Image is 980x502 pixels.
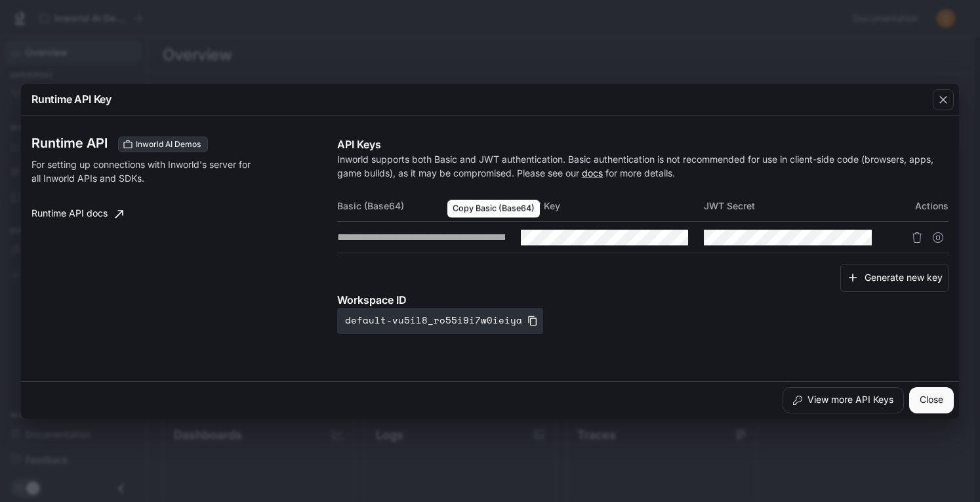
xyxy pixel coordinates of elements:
[337,292,949,308] p: Workspace ID
[337,308,543,334] button: default-vu5il8_ro55i9i7w0ieiya
[928,227,949,248] button: Suspend API key
[337,190,521,222] th: Basic (Base64)
[704,190,888,222] th: JWT Secret
[26,201,129,227] a: Runtime API docs
[31,157,253,185] p: For setting up connections with Inworld's server for all Inworld APIs and SDKs.
[118,136,208,152] div: These keys will apply to your current workspace only
[131,138,206,150] span: Inworld AI Demos
[909,387,954,413] button: Close
[783,387,904,413] button: View more API Keys
[907,227,928,248] button: Delete API key
[840,264,949,292] button: Generate new key
[888,190,949,222] th: Actions
[31,136,108,150] h3: Runtime API
[31,91,112,107] p: Runtime API Key
[337,136,949,152] p: API Keys
[582,167,603,178] a: docs
[337,152,949,180] p: Inworld supports both Basic and JWT authentication. Basic authentication is not recommended for u...
[447,200,540,218] div: Copy Basic (Base64)
[521,190,704,222] th: JWT Key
